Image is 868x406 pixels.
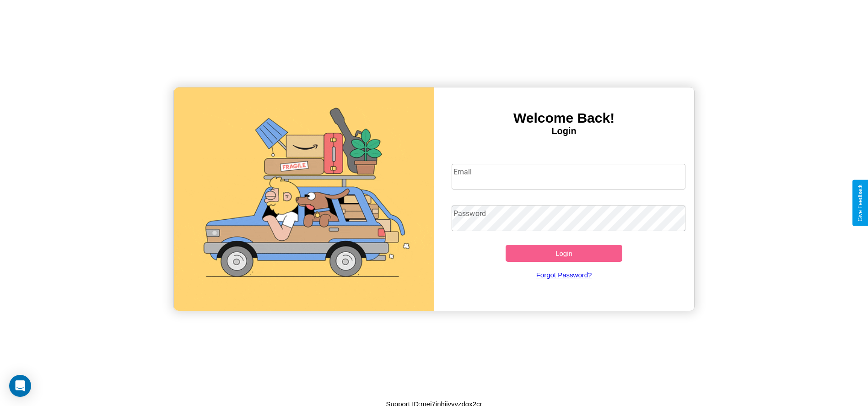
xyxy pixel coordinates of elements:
[447,262,681,288] a: Forgot Password?
[434,126,694,136] h4: Login
[506,245,623,262] button: Login
[174,87,434,311] img: gif
[857,184,863,222] div: Give Feedback
[434,110,694,126] h3: Welcome Back!
[9,375,31,397] div: Open Intercom Messenger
